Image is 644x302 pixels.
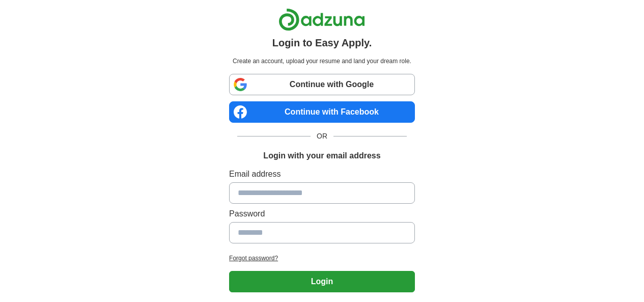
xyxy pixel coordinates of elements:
[278,8,365,31] img: Adzuna logo
[229,271,415,292] button: Login
[229,74,415,95] a: Continue with Google
[229,168,415,180] label: Email address
[272,35,372,50] h1: Login to Easy Apply.
[311,131,333,142] span: OR
[229,101,415,123] a: Continue with Facebook
[229,208,415,220] label: Password
[263,150,380,162] h1: Login with your email address
[231,57,413,66] p: Create an account, upload your resume and land your dream role.
[229,254,415,263] a: Forgot password?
